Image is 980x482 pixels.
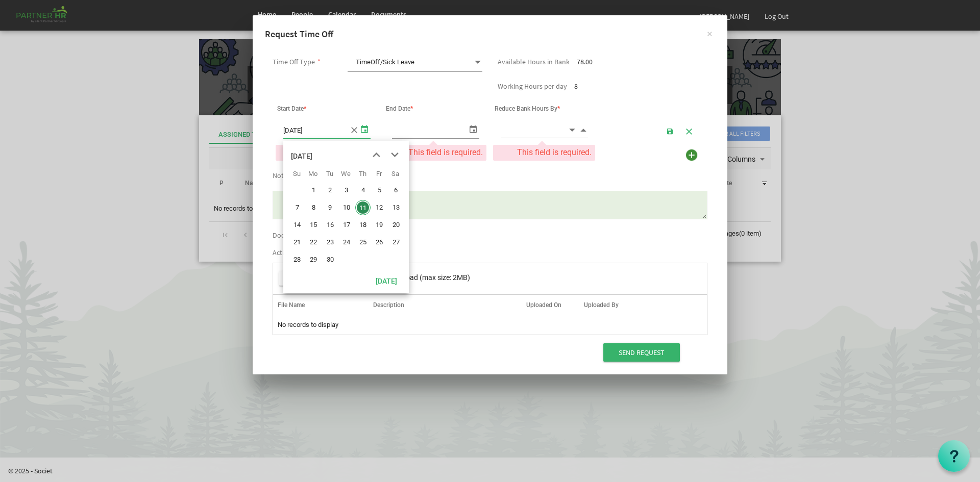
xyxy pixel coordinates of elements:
span: Thursday, September 4, 2025 [355,183,371,198]
label: Documents [273,232,308,239]
span: Monday, September 22, 2025 [306,235,321,250]
span: select [358,121,371,136]
span: Tuesday, September 16, 2025 [323,217,338,233]
span: End Date [386,105,413,112]
span: Sunday, September 28, 2025 [289,252,305,267]
span: select [467,121,479,136]
span: Reduce Bank Hours By [495,105,560,112]
th: Mo [305,166,321,182]
span: Wednesday, September 3, 2025 [339,183,354,198]
button: previous month [367,146,385,164]
span: File Name [278,301,305,309]
span: Increment value [579,124,588,136]
span: Decrement value [568,124,577,136]
th: Tu [322,166,338,182]
label: Available Hours in Bank [498,58,570,66]
span: Monday, September 1, 2025 [306,183,321,198]
button: Browse... [279,271,327,286]
span: Saturday, September 6, 2025 [388,183,404,198]
span: Monday, September 15, 2025 [306,217,321,233]
span: Saturday, September 27, 2025 [388,235,404,250]
label: Note [273,172,287,180]
th: Su [288,166,305,182]
button: next month [385,146,404,164]
h4: Request Time Off [265,28,715,41]
div: Add more time to Request [683,147,700,163]
span: Sunday, September 21, 2025 [289,235,305,250]
span: Wednesday, September 24, 2025 [339,235,354,250]
span: Monday, September 29, 2025 [306,252,321,267]
span: close [349,121,358,138]
span: Start Date [277,105,306,112]
span: Wednesday, September 10, 2025 [339,200,354,215]
span: Thursday, September 11, 2025 [355,200,371,215]
span: Monday, September 8, 2025 [306,200,321,215]
span: Saturday, September 13, 2025 [388,200,404,215]
span: Tuesday, September 23, 2025 [323,235,338,250]
span: Saturday, September 20, 2025 [388,217,404,233]
td: Thursday, September 11, 2025 [354,199,371,216]
div: title [291,146,312,166]
input: Send Request [603,343,680,362]
span: Sunday, September 7, 2025 [289,200,305,215]
span: Tuesday, September 2, 2025 [323,183,338,198]
span: Tuesday, September 30, 2025 [323,252,338,267]
span: Uploaded On [526,301,561,309]
span: Sunday, September 14, 2025 [289,217,305,233]
label: Time Off Type [273,58,315,66]
span: Tuesday, September 9, 2025 [323,200,338,215]
th: Fr [371,166,387,182]
span: Friday, September 26, 2025 [372,235,387,250]
span: 78.00 [577,57,593,66]
span: Wednesday, September 17, 2025 [339,217,354,233]
span: 8 [574,82,578,91]
td: No records to display [273,315,707,335]
span: Thursday, September 18, 2025 [355,217,371,233]
button: × [697,20,722,46]
span: Uploaded By [584,301,619,309]
label: Working Hours per day [498,83,567,90]
span: Friday, September 12, 2025 [372,200,387,215]
span: Friday, September 5, 2025 [372,183,387,198]
button: Cancel [681,123,697,138]
label: Activity Documents [273,249,332,257]
button: Today [369,273,404,288]
th: We [338,166,354,182]
th: Th [354,166,371,182]
button: Save [663,123,678,138]
span: Friday, September 19, 2025 [372,217,387,233]
span: Description [373,301,404,309]
img: add.png [684,147,699,163]
th: Sa [387,166,404,182]
span: Thursday, September 25, 2025 [355,235,371,250]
